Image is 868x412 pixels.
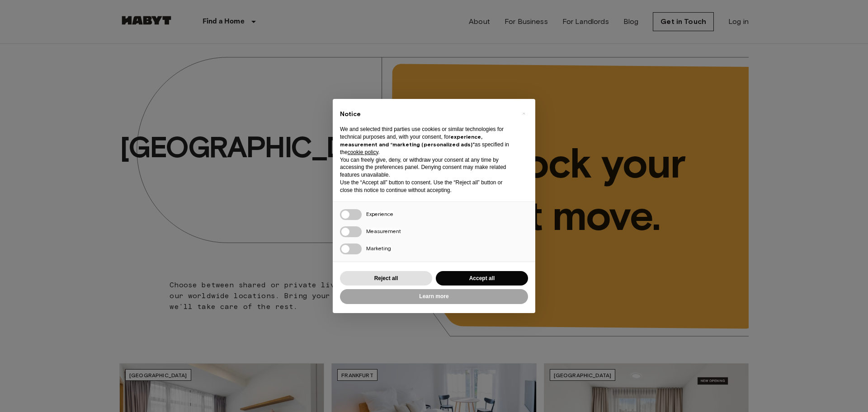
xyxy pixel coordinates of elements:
[366,211,393,217] span: Experience
[366,245,391,252] span: Marketing
[340,126,514,156] p: We and selected third parties use cookies or similar technologies for technical purposes and, wit...
[348,149,378,155] a: cookie policy
[340,156,514,179] p: You can freely give, deny, or withdraw your consent at any time by accessing the preferences pane...
[516,106,531,121] button: Close this notice
[340,133,482,148] strong: experience, measurement and “marketing (personalized ads)”
[340,110,514,119] h2: Notice
[340,271,432,286] button: Reject all
[366,228,401,234] span: Measurement
[522,108,525,119] span: ×
[340,289,528,304] button: Learn more
[436,271,528,286] button: Accept all
[340,179,514,194] p: Use the “Accept all” button to consent. Use the “Reject all” button or close this notice to conti...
